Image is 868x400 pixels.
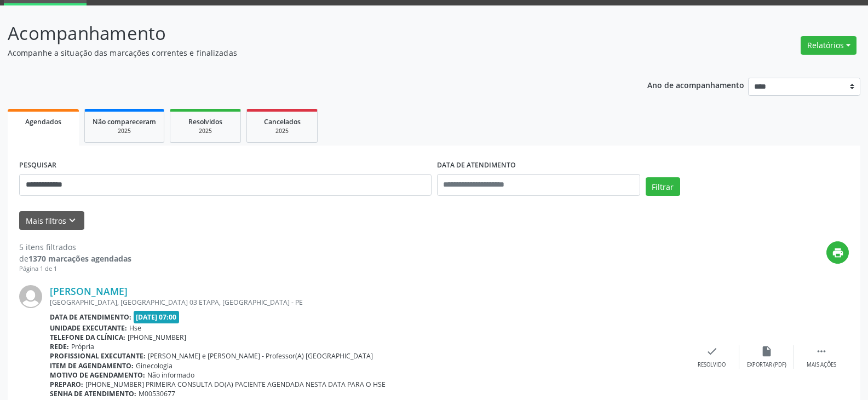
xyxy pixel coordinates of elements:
[50,380,83,389] b: Preparo:
[8,47,605,59] p: Acompanhe a situação das marcações correntes e finalizadas
[50,389,136,398] b: Senha de atendimento:
[8,20,605,47] p: Acompanhamento
[706,345,718,357] i: check
[50,312,131,322] b: Data de atendimento:
[50,361,134,370] b: Item de agendamento:
[815,345,827,357] i: 
[19,285,42,308] img: img
[93,127,156,135] div: 2025
[761,345,773,357] i: insert_drive_file
[50,342,69,351] b: Rede:
[85,380,386,389] span: [PHONE_NUMBER] PRIMEIRA CONSULTA DO(A) PACIENTE AGENDADA NESTA DATA PARA O HSE
[50,370,145,380] b: Motivo de agendamento:
[71,342,94,351] span: Própria
[255,127,309,135] div: 2025
[148,351,373,361] span: [PERSON_NAME] e [PERSON_NAME] - Professor(A) [GEOGRAPHIC_DATA]
[801,36,856,55] button: Relatórios
[66,215,78,227] i: keyboard_arrow_down
[50,323,127,333] b: Unidade executante:
[147,370,194,380] span: Não informado
[647,78,744,91] p: Ano de acompanhamento
[646,177,680,196] button: Filtrar
[50,298,685,307] div: [GEOGRAPHIC_DATA], [GEOGRAPHIC_DATA] 03 ETAPA, [GEOGRAPHIC_DATA] - PE
[437,157,516,174] label: DATA DE ATENDIMENTO
[19,157,56,174] label: PESQUISAR
[832,247,844,259] i: print
[50,351,146,361] b: Profissional executante:
[264,117,301,126] span: Cancelados
[698,361,726,369] div: Resolvido
[807,361,836,369] div: Mais ações
[188,117,222,126] span: Resolvidos
[136,361,173,370] span: Ginecologia
[28,253,131,264] strong: 1370 marcações agendadas
[747,361,786,369] div: Exportar (PDF)
[139,389,175,398] span: M00530677
[19,264,131,274] div: Página 1 de 1
[25,117,61,126] span: Agendados
[19,241,131,253] div: 5 itens filtrados
[50,333,125,342] b: Telefone da clínica:
[50,285,128,297] a: [PERSON_NAME]
[129,323,141,333] span: Hse
[19,211,84,230] button: Mais filtroskeyboard_arrow_down
[128,333,186,342] span: [PHONE_NUMBER]
[134,311,180,323] span: [DATE] 07:00
[178,127,233,135] div: 2025
[19,253,131,264] div: de
[826,241,849,264] button: print
[93,117,156,126] span: Não compareceram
